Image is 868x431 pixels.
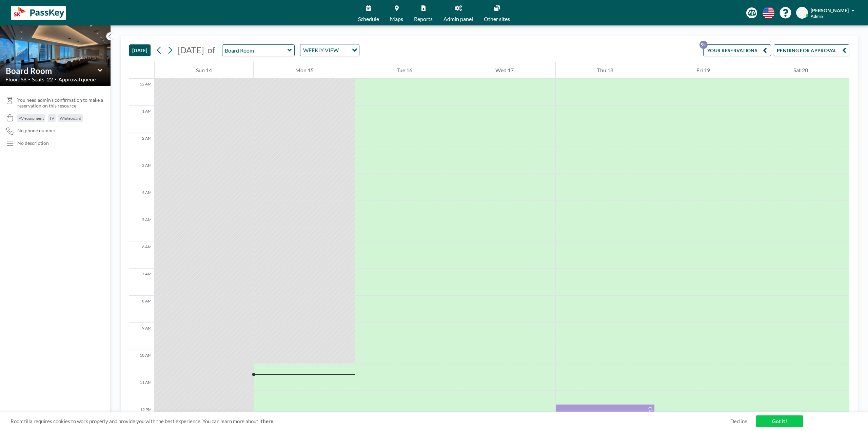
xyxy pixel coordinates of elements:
button: YOUR RESERVATIONS9+ [703,44,771,56]
span: [PERSON_NAME] [811,7,849,13]
span: TV [49,116,54,121]
img: organization-logo [11,6,66,20]
a: here. [263,418,274,424]
span: Approval queue [58,76,96,83]
div: Mon 15 [254,62,355,79]
div: Search for option [300,44,359,56]
span: AV equipment [19,116,44,121]
div: 6 AM [129,241,154,269]
a: Got it! [756,415,803,427]
span: SY [799,10,805,16]
span: Reports [414,16,433,22]
span: No phone number [17,128,56,134]
span: Floor: 68 [5,76,26,83]
div: 9 AM [129,323,154,350]
div: Wed 17 [454,62,555,79]
span: [DATE] [177,45,204,55]
span: Seats: 22 [32,76,53,83]
span: of [208,45,215,55]
div: No description [17,140,49,146]
div: 2 AM [129,133,154,160]
span: Maps [390,16,403,22]
input: Search for option [341,46,348,55]
span: • [55,77,57,81]
span: Admin panel [443,16,473,22]
div: 4 AM [129,187,154,214]
div: 5 AM [129,214,154,241]
button: PENDING FOR APPROVAL [774,44,849,56]
div: 3 AM [129,160,154,187]
div: Fri 19 [655,62,751,79]
span: WEEKLY VIEW [302,46,340,55]
span: Schedule [358,16,379,22]
span: Roomzilla requires cookies to work properly and provide you with the best experience. You can lea... [11,418,730,425]
a: Decline [730,418,747,425]
div: Thu 18 [556,62,655,79]
span: Admin [811,14,823,19]
div: 1 AM [129,106,154,133]
div: Sun 14 [155,62,253,79]
div: 11 AM [129,377,154,404]
div: 7 AM [129,269,154,296]
div: 8 AM [129,296,154,323]
div: Tue 16 [355,62,454,79]
button: [DATE] [129,44,151,56]
input: Board Room [6,66,98,76]
input: Board Room [222,45,288,56]
span: You need admin's confirmation to make a reservation on this resource [17,97,105,109]
div: 12 AM [129,79,154,106]
span: Other sites [484,16,510,22]
span: Whiteboard [60,116,81,121]
span: • [28,77,30,81]
p: 9+ [699,41,708,49]
div: Sat 20 [752,62,849,79]
div: 10 AM [129,350,154,377]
